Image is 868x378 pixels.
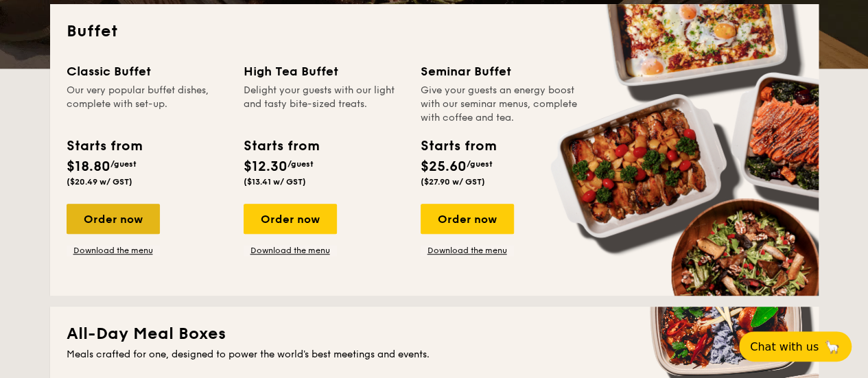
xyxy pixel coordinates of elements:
[67,177,132,187] span: ($20.49 w/ GST)
[67,21,802,43] h2: Buffet
[739,331,852,362] button: Chat with us🦙
[244,136,318,156] div: Starts from
[67,204,160,234] div: Order now
[67,245,160,256] a: Download the menu
[244,158,288,175] span: $12.30
[421,84,581,125] div: Give your guests an energy boost with our seminar menus, complete with coffee and tea.
[421,177,485,187] span: ($27.90 w/ GST)
[67,62,227,81] div: Classic Buffet
[421,245,514,256] a: Download the menu
[244,204,337,234] div: Order now
[288,159,314,169] span: /guest
[244,245,337,256] a: Download the menu
[824,339,841,355] span: 🦙
[467,159,493,169] span: /guest
[421,136,495,156] div: Starts from
[421,62,581,81] div: Seminar Buffet
[421,158,467,175] span: $25.60
[110,159,137,169] span: /guest
[244,62,404,81] div: High Tea Buffet
[750,340,819,353] span: Chat with us
[244,84,404,125] div: Delight your guests with our light and tasty bite-sized treats.
[67,84,227,125] div: Our very popular buffet dishes, complete with set-up.
[421,204,514,234] div: Order now
[67,348,802,362] div: Meals crafted for one, designed to power the world's best meetings and events.
[67,323,802,345] h2: All-Day Meal Boxes
[67,136,141,156] div: Starts from
[67,158,110,175] span: $18.80
[244,177,306,187] span: ($13.41 w/ GST)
